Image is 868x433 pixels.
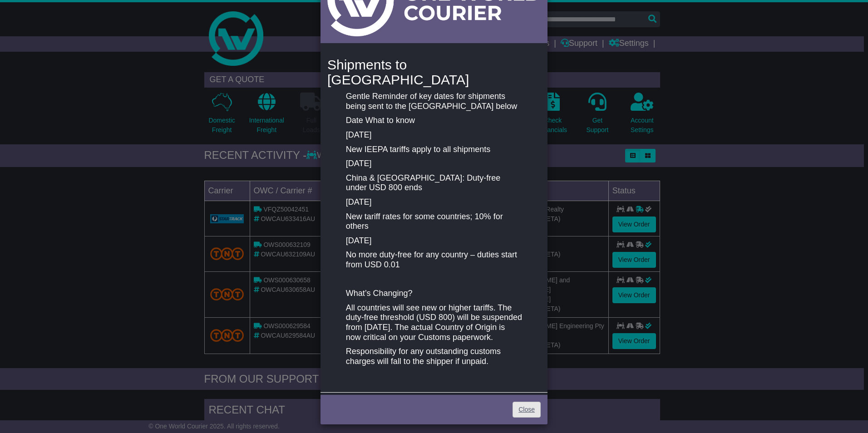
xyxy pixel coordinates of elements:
[346,197,522,207] p: [DATE]
[346,130,522,140] p: [DATE]
[327,57,541,87] h4: Shipments to [GEOGRAPHIC_DATA]
[346,173,522,193] p: China & [GEOGRAPHIC_DATA]: Duty-free under USD 800 ends
[513,402,541,418] a: Close
[346,145,522,155] p: New IEEPA tariffs apply to all shipments
[346,92,522,111] p: Gentle Reminder of key dates for shipments being sent to the [GEOGRAPHIC_DATA] below
[346,303,522,342] p: All countries will see new or higher tariffs. The duty-free threshold (USD 800) will be suspended...
[346,347,522,366] p: Responsibility for any outstanding customs charges will fall to the shipper if unpaid.
[346,236,522,246] p: [DATE]
[346,116,522,126] p: Date What to know
[346,250,522,270] p: No more duty-free for any country – duties start from USD 0.01
[346,289,522,299] p: What’s Changing?
[346,212,522,231] p: New tariff rates for some countries; 10% for others
[346,159,522,169] p: [DATE]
